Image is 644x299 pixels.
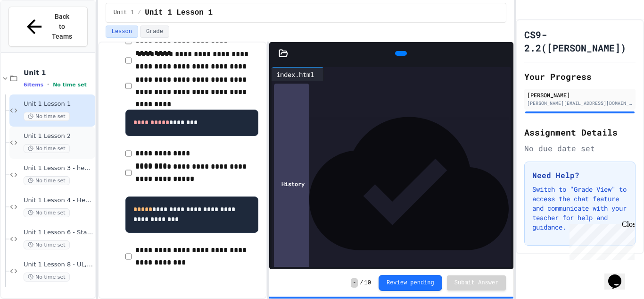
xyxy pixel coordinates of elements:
[351,278,358,288] span: -
[566,220,635,260] iframe: chat widget
[24,229,93,237] span: Unit 1 Lesson 6 - Station 1 Build
[24,82,43,88] span: 6 items
[524,126,636,139] h2: Assignment Details
[527,100,633,107] div: [PERSON_NAME][EMAIL_ADDRESS][DOMAIN_NAME]
[274,84,309,283] div: History
[532,170,627,181] h3: Need Help?
[114,9,134,17] span: Unit 1
[24,132,93,140] span: Unit 1 Lesson 2
[272,69,319,79] div: index.html
[145,7,213,18] span: Unit 1 Lesson 1
[447,275,506,290] button: Submit Answer
[51,12,73,42] span: Back to Teams
[4,4,65,60] div: Chat with us now!Close
[24,240,70,249] span: No time set
[24,176,70,185] span: No time set
[24,164,93,172] span: Unit 1 Lesson 3 - heading and paragraph tags
[364,279,371,287] span: 10
[106,26,138,38] button: Lesson
[24,208,70,217] span: No time set
[524,28,636,54] h1: CS9-2.2([PERSON_NAME])
[454,279,499,287] span: Submit Answer
[140,26,169,38] button: Grade
[272,67,324,81] div: index.html
[532,185,627,232] p: Switch to "Grade View" to access the chat feature and communicate with your teacher for help and ...
[604,261,635,290] iframe: chat widget
[53,82,87,88] span: No time set
[47,81,49,88] span: •
[8,7,88,47] button: Back to Teams
[524,143,636,154] div: No due date set
[24,112,70,121] span: No time set
[24,273,70,282] span: No time set
[527,91,633,99] div: [PERSON_NAME]
[24,100,93,108] span: Unit 1 Lesson 1
[138,9,141,17] span: /
[24,261,93,269] span: Unit 1 Lesson 8 - UL, OL, LI
[24,144,70,153] span: No time set
[24,196,93,205] span: Unit 1 Lesson 4 - Headlines Lab
[379,275,442,291] button: Review pending
[24,68,93,77] span: Unit 1
[524,70,636,83] h2: Your Progress
[360,279,363,287] span: /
